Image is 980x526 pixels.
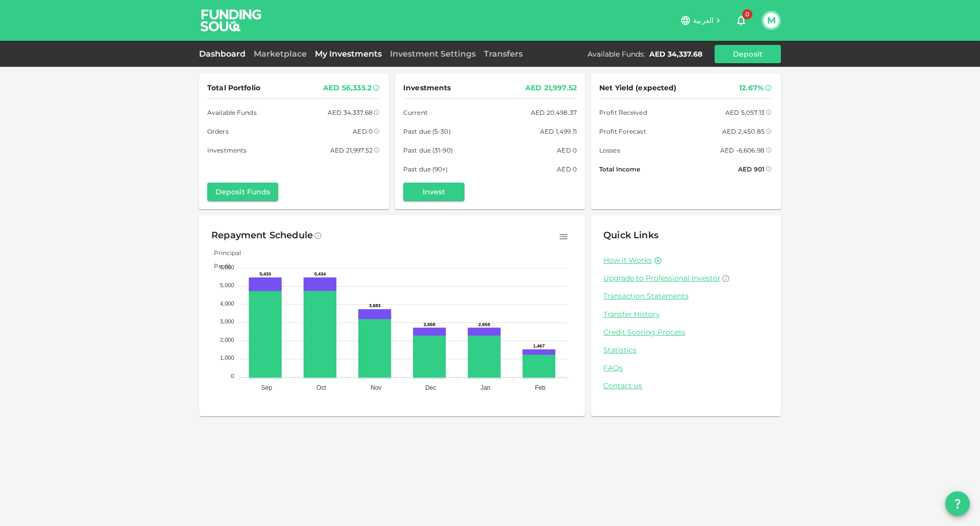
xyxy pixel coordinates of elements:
div: Available Funds : [587,49,645,59]
a: Upgrade to Professional Investor [603,273,769,283]
a: Transfers [480,49,527,59]
a: Transaction Statements [603,291,769,301]
div: AED 34,337.68 [649,49,702,59]
div: AED 21,997.52 [330,145,373,156]
tspan: 5,000 [220,282,234,288]
a: How it Works [603,256,652,265]
a: Dashboard [199,49,250,59]
span: Past due (5-30) [403,126,451,137]
div: AED 34,337.68 [328,107,373,118]
span: Orders [207,126,229,137]
span: Profit Received [599,107,647,118]
button: Deposit Funds [207,183,278,201]
button: M [764,13,779,28]
tspan: 4,000 [220,300,234,307]
tspan: Oct [316,384,326,391]
div: AED 21,997.52 [525,82,577,94]
tspan: Nov [371,384,381,391]
span: Investments [207,145,247,156]
a: Credit Scoring Process [603,328,769,337]
span: Current [403,107,428,118]
span: Quick Links [603,230,658,241]
div: Repayment Schedule [211,228,313,244]
span: Upgrade to Professional Investor [603,273,721,283]
span: Principal [206,249,241,257]
tspan: Jan [480,384,490,391]
button: question [945,491,970,516]
div: AED 2,450.85 [722,126,765,137]
div: AED 20,498.37 [531,107,577,118]
span: Profit [206,262,231,270]
span: Total Income [599,164,640,174]
div: AED 0 [353,126,373,137]
a: Contact us [603,381,769,391]
span: 0 [742,9,752,19]
a: Transfer History [603,310,769,319]
span: Total Portfolio [207,82,260,94]
span: Past due (31-90) [403,145,453,156]
div: AED 0 [557,145,577,156]
span: Investments [403,82,451,94]
div: AED 56,335.2 [323,82,372,94]
button: Invest [403,183,464,201]
tspan: 1,000 [220,355,234,361]
div: AED 5,057.13 [725,107,765,118]
tspan: 3,000 [220,318,234,324]
button: 0 [731,10,751,31]
div: AED -6,606.98 [720,145,765,156]
a: Marketplace [250,49,311,59]
a: My Investments [311,49,386,59]
a: Investment Settings [386,49,480,59]
tspan: Feb [535,384,546,391]
div: 12.67% [739,82,764,94]
tspan: Sep [261,384,272,391]
tspan: 2,000 [220,337,234,343]
a: FAQs [603,363,769,373]
div: AED 0 [557,164,577,174]
button: Deposit [715,45,781,63]
tspan: Dec [425,384,436,391]
span: Net Yield (expected) [599,82,677,94]
span: العربية [693,16,714,25]
span: Profit Forecast [599,126,646,137]
div: AED 1,499.11 [540,126,577,137]
div: AED 901 [738,164,765,174]
span: Losses [599,145,620,156]
tspan: 0 [231,373,234,379]
tspan: 6,000 [220,264,234,270]
a: Statistics [603,345,769,355]
span: Available Funds [207,107,257,118]
span: Past due (90+) [403,164,448,174]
